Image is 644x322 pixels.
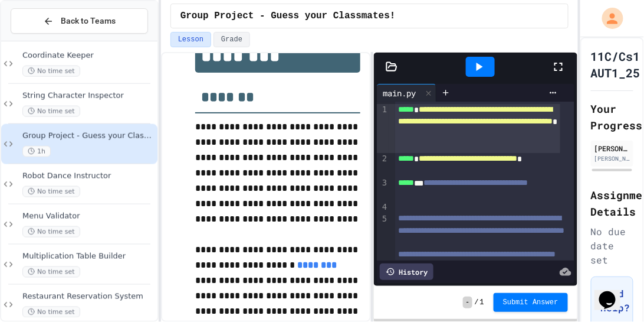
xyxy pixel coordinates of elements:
span: String Character Inspector [22,91,155,101]
div: 5 [377,213,389,262]
span: No time set [22,307,80,318]
span: Multiplication Table Builder [22,252,155,262]
span: 1 [480,298,484,307]
div: No due date set [591,225,633,267]
div: History [380,264,433,280]
div: [PERSON_NAME][EMAIL_ADDRESS][PERSON_NAME][DOMAIN_NAME] [594,154,630,163]
span: Group Project - Guess your Classmates! [22,131,155,141]
span: No time set [22,266,80,278]
span: No time set [22,106,80,117]
span: No time set [22,226,80,238]
span: No time set [22,186,80,197]
div: [PERSON_NAME] [594,143,630,154]
span: Group Project - Guess your Classmates! [180,9,396,23]
span: - [463,297,472,308]
span: Back to Teams [61,15,116,27]
button: Back to Teams [11,8,148,34]
div: My Account [590,5,626,32]
h1: 11C/Cs1 AUT1_25 [591,48,640,81]
button: Submit Answer [494,293,568,312]
button: Grade [213,32,250,47]
button: Lesson [170,32,211,47]
span: / [475,298,479,307]
div: 4 [377,201,389,213]
span: Submit Answer [503,298,558,307]
div: 1 [377,104,389,153]
span: No time set [22,66,80,77]
span: Menu Validator [22,212,155,222]
span: Robot Dance Instructor [22,171,155,181]
h2: Your Progress [591,100,633,134]
span: Coordinate Keeper [22,51,155,61]
div: main.py [377,84,436,102]
iframe: chat widget [594,275,632,310]
span: 1h [22,146,51,157]
span: Restaurant Reservation System [22,292,155,302]
div: 3 [377,177,389,201]
div: 2 [377,153,389,177]
h2: Assignment Details [591,187,633,220]
div: main.py [377,87,422,99]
